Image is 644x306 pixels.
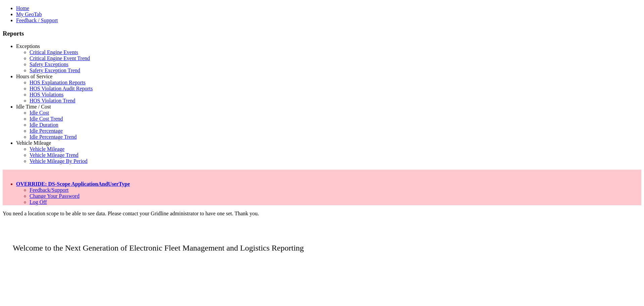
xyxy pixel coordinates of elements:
[30,193,79,199] a: Change Your Password
[30,49,78,55] a: Critical Engine Events
[30,116,63,122] a: Idle Cost Trend
[3,233,641,253] p: Welcome to the Next Generation of Electronic Fleet Management and Logistics Reporting
[30,110,49,116] a: Idle Cost
[16,140,51,146] a: Vehicle Mileage
[16,11,42,17] a: My GeoTab
[30,61,68,67] a: Safety Exceptions
[16,17,58,23] a: Feedback / Support
[30,98,75,103] a: HOS Violation Trend
[30,128,63,134] a: Idle Percentage
[16,181,130,187] a: OVERRIDE: DS-Scope ApplicationAndUserType
[30,134,76,140] a: Idle Percentage Trend
[16,5,29,11] a: Home
[3,211,641,217] div: You need a location scope to be able to see data. Please contact your Gridline administrator to h...
[16,43,40,49] a: Exceptions
[30,55,90,61] a: Critical Engine Event Trend
[16,104,51,110] a: Idle Time / Cost
[30,158,88,164] a: Vehicle Mileage By Period
[30,92,63,97] a: HOS Violations
[30,122,58,128] a: Idle Duration
[30,199,47,205] a: Log Off
[30,187,68,193] a: Feedback/Support
[30,80,86,85] a: HOS Explanation Reports
[3,30,641,37] h3: Reports
[30,146,64,152] a: Vehicle Mileage
[30,86,93,91] a: HOS Violation Audit Reports
[30,68,80,73] a: Safety Exception Trend
[30,152,78,158] a: Vehicle Mileage Trend
[16,74,52,79] a: Hours of Service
